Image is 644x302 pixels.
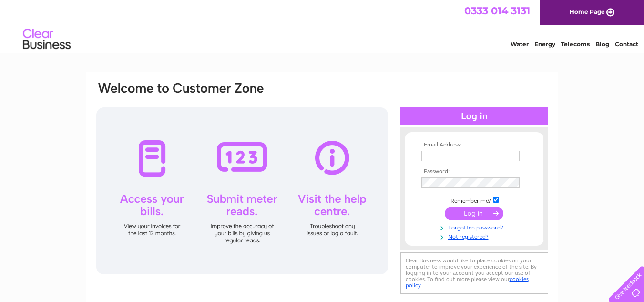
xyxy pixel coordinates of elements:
[445,207,503,220] input: Submit
[22,25,71,54] img: logo.png
[419,195,530,205] td: Remember me?
[421,222,530,231] a: Forgotten password?
[511,41,529,48] a: Water
[464,5,530,17] a: 0333 014 3131
[97,5,548,46] div: Clear Business is a trading name of Verastar Limited (registered in [GEOGRAPHIC_DATA] No. 3667643...
[406,276,529,289] a: cookies policy
[419,142,530,148] th: Email Address:
[615,41,638,48] a: Contact
[419,168,530,175] th: Password:
[400,252,548,294] div: Clear Business would like to place cookies on your computer to improve your experience of the sit...
[561,41,590,48] a: Telecoms
[421,231,530,240] a: Not registered?
[534,41,555,48] a: Energy
[595,41,609,48] a: Blog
